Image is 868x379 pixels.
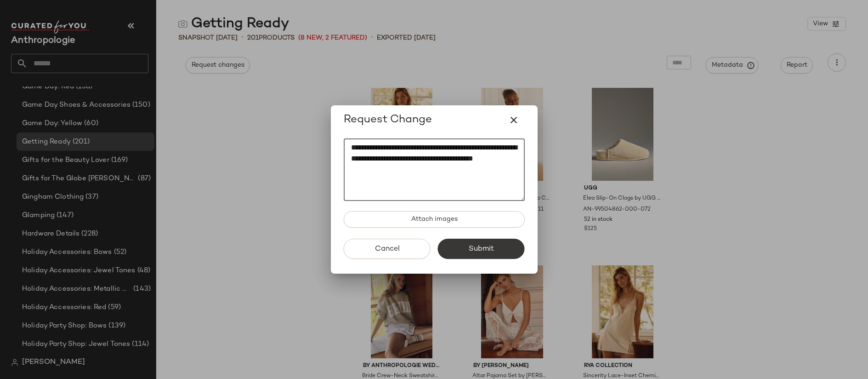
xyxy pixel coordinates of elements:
[374,245,399,253] span: Cancel
[344,239,431,259] button: Cancel
[344,211,525,228] button: Attach images
[410,216,457,223] span: Attach images
[438,239,525,259] button: Submit
[344,113,432,127] span: Request Change
[468,245,494,253] span: Submit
